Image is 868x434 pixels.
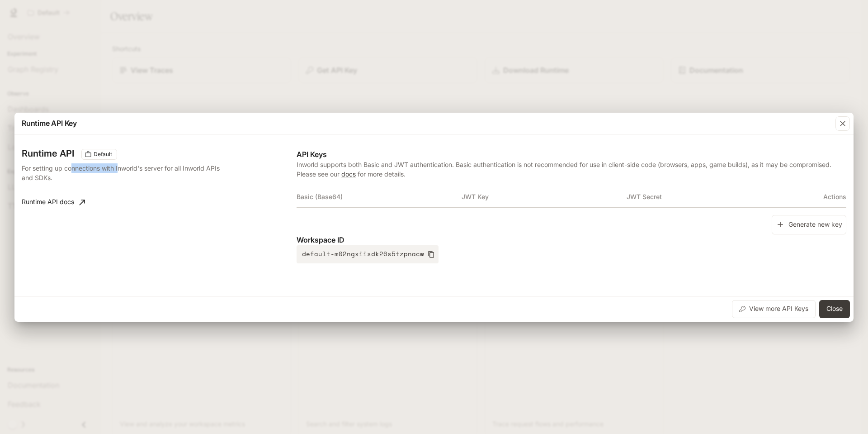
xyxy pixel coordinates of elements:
th: JWT Secret [627,186,792,208]
button: Generate new key [772,215,846,234]
button: Close [819,300,850,318]
th: Basic (Base64) [297,186,462,208]
button: View more API Keys [732,300,816,318]
p: Runtime API Key [22,118,77,129]
p: Inworld supports both Basic and JWT authentication. Basic authentication is not recommended for u... [297,160,846,179]
h3: Runtime API [22,149,74,158]
div: These keys will apply to your current workspace only [81,149,117,160]
p: For setting up connections with Inworld's server for all Inworld APIs and SDKs. [22,163,222,182]
button: default-m02ngxiisdk26s5tzpnacw [297,245,439,263]
th: JWT Key [462,186,627,208]
th: Actions [791,186,846,208]
p: API Keys [297,149,846,160]
p: Workspace ID [297,234,846,245]
span: Default [90,150,116,158]
a: Runtime API docs [18,193,89,211]
a: docs [341,170,356,178]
